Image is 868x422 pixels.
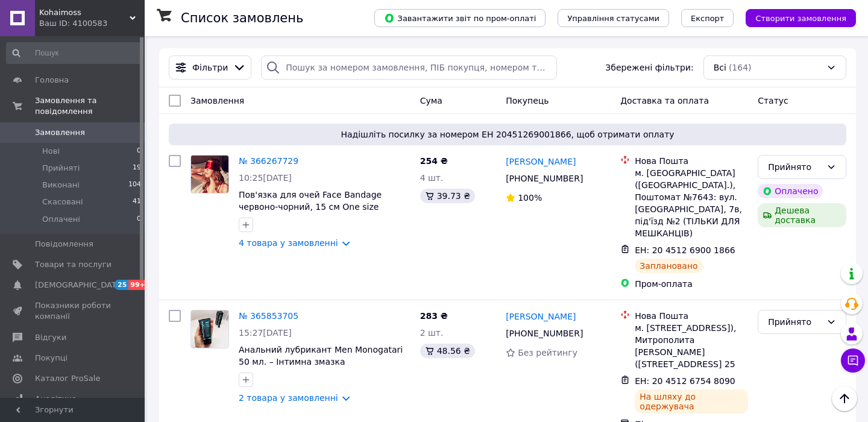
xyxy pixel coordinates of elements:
div: 48.56 ₴ [420,344,475,358]
span: Товари та послуги [35,259,112,270]
button: Завантажити звіт по пром-оплаті [374,9,546,27]
div: м. [GEOGRAPHIC_DATA] ([GEOGRAPHIC_DATA].), Поштомат №7643: вул. [GEOGRAPHIC_DATA], 7в, під'їзд №2... [635,167,748,239]
span: Оплачені [42,214,80,225]
span: Головна [35,75,69,86]
span: Надішліть посилку за номером ЕН 20451269001866, щоб отримати оплату [174,128,841,140]
button: Наверх [832,386,857,411]
span: Покупець [506,96,549,105]
a: Фото товару [190,155,229,194]
span: 2 шт. [420,328,444,338]
span: 0 [137,214,141,225]
span: Виконані [42,180,80,191]
span: (164) [729,63,752,72]
span: Повідомлення [35,239,93,250]
span: Управління статусами [567,14,659,23]
img: Фото товару [191,156,228,193]
input: Пошук [6,42,142,64]
span: Аналітика [35,394,77,405]
button: Експорт [681,9,734,27]
span: Фільтри [192,61,228,74]
span: Всі [714,61,726,74]
span: 283 ₴ [420,311,448,321]
div: Нова Пошта [635,310,748,322]
span: Відгуки [35,332,66,343]
span: 104 [128,180,141,191]
a: № 365853705 [239,311,298,321]
div: м. [STREET_ADDRESS]), Митрополита [PERSON_NAME] ([STREET_ADDRESS] 25 [635,322,748,370]
span: 25 [115,280,128,290]
span: 10:25[DATE] [239,173,292,183]
span: Cума [420,96,442,105]
img: Фото товару [191,310,228,348]
span: Kohaimoss [39,7,130,18]
input: Пошук за номером замовлення, ПІБ покупця, номером телефону, Email, номером накладної [261,55,557,80]
div: Нова Пошта [635,155,748,167]
span: Завантажити звіт по пром-оплаті [384,13,536,24]
span: 4 шт. [420,173,444,183]
span: Збережені фільтри: [605,61,693,74]
button: Створити замовлення [746,9,856,27]
button: Управління статусами [558,9,669,27]
div: Прийнято [768,160,822,174]
div: Заплановано [635,259,703,273]
span: Показники роботи компанії [35,300,112,322]
span: Доставка та оплата [620,96,709,105]
div: Ваш ID: 4100583 [39,18,145,29]
div: [PHONE_NUMBER] [503,170,585,187]
a: Анальний лубрикант Men Monogatari 50 мл. – Інтимна змазка [239,345,403,367]
span: 0 [137,146,141,157]
span: Статус [758,96,788,105]
span: Створити замовлення [755,14,846,23]
span: Замовлення та повідомлення [35,95,145,117]
div: Оплачено [758,184,823,198]
a: Фото товару [190,310,229,348]
div: Дешева доставка [758,203,846,227]
span: Нові [42,146,60,157]
span: Каталог ProSale [35,373,100,384]
div: На шляху до одержувача [635,389,748,414]
span: 15:27[DATE] [239,328,292,338]
a: 4 товара у замовленні [239,238,338,248]
div: Прийнято [768,315,822,329]
div: [PHONE_NUMBER] [503,325,585,342]
h1: Список замовлень [181,11,303,25]
span: Без рейтингу [518,348,577,357]
span: Експорт [691,14,725,23]
span: 19 [133,163,141,174]
a: [PERSON_NAME] [506,310,576,323]
a: № 366267729 [239,156,298,166]
span: Скасовані [42,197,83,207]
span: 99+ [128,280,148,290]
span: [DEMOGRAPHIC_DATA] [35,280,124,291]
span: 41 [133,197,141,207]
a: 2 товара у замовленні [239,393,338,403]
span: 254 ₴ [420,156,448,166]
span: ЕН: 20 4512 6754 8090 [635,376,735,386]
a: [PERSON_NAME] [506,156,576,168]
span: Замовлення [35,127,85,138]
div: 39.73 ₴ [420,189,475,203]
span: Покупці [35,353,68,364]
span: Замовлення [190,96,244,105]
button: Чат з покупцем [841,348,865,373]
span: Прийняті [42,163,80,174]
a: Створити замовлення [734,13,856,22]
span: ЕН: 20 4512 6900 1866 [635,245,735,255]
a: Пов'язка для очей Face Bandage червоно-чорний, 15 см One size [239,190,382,212]
div: Пром-оплата [635,278,748,290]
span: 100% [518,193,542,203]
